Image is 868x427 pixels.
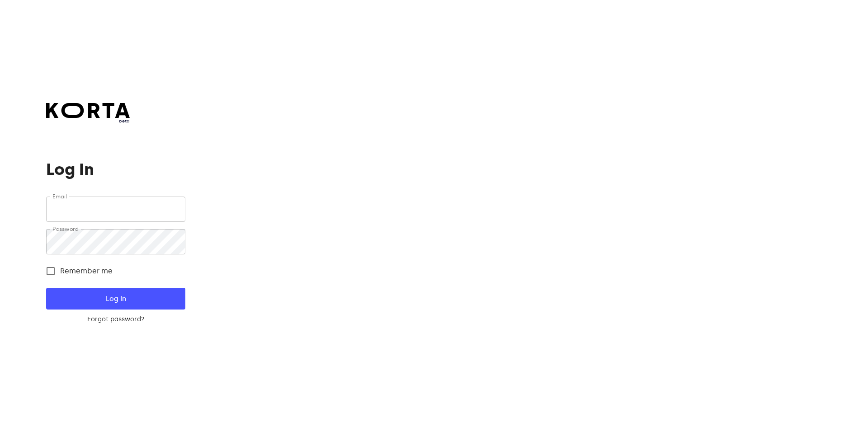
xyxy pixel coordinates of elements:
[46,288,185,310] button: Log In
[46,315,185,324] a: Forgot password?
[61,293,170,305] span: Log In
[46,103,130,124] a: beta
[46,160,185,178] h1: Log In
[46,103,130,118] img: Korta
[60,266,113,277] span: Remember me
[46,118,130,124] span: beta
